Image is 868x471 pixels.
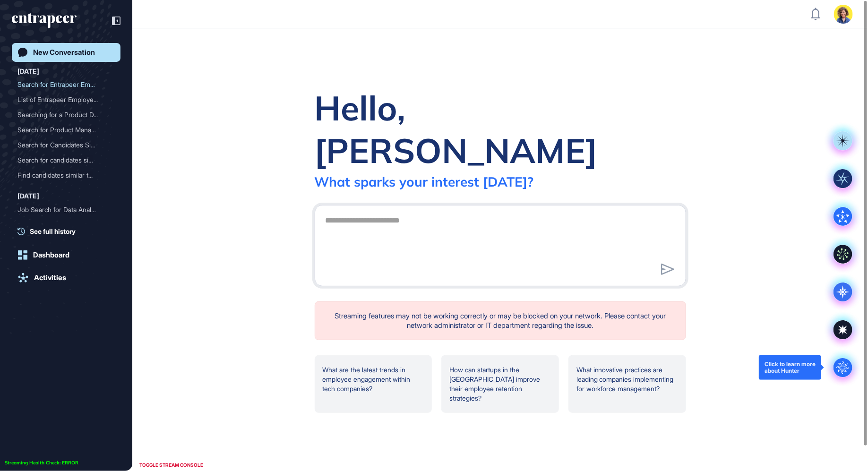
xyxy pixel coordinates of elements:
[834,5,853,24] img: user-avatar
[17,77,115,92] div: Search for Entrapeer Employees in the United States
[137,459,206,471] div: TOGGLE STREAM CONSOLE
[315,355,432,413] div: What are the latest trends in employee engagement within tech companies?
[17,153,107,168] div: Search for candidates sim...
[17,107,115,122] div: Searching for a Product Director or Head of Product for AI Team Specializing in AI Agents
[17,122,107,137] div: Search for Product Manage...
[12,246,120,265] a: Dashboard
[17,66,39,77] div: [DATE]
[765,361,816,374] div: Click to learn more about Hunter
[17,137,107,153] div: Search for Candidates Sim...
[33,48,95,57] div: New Conversation
[33,251,69,259] div: Dashboard
[12,13,77,28] div: entrapeer-logo
[17,92,107,107] div: List of Entrapeer Employe...
[17,168,107,183] div: Find candidates similar t...
[17,168,115,183] div: Find candidates similar to Hakan Aran
[17,202,107,217] div: Job Search for Data Analy...
[568,355,686,413] div: What innovative practices are leading companies implementing for workforce management?
[315,86,686,171] div: Hello, [PERSON_NAME]
[441,355,559,413] div: How can startups in the [GEOGRAPHIC_DATA] improve their employee retention strategies?
[17,202,115,217] div: Job Search for Data Analyst – Risk & Compliance with Financial Services Experience
[17,190,39,202] div: [DATE]
[17,226,120,236] a: See full history
[17,92,115,107] div: List of Entrapeer Employees in the United States
[30,226,76,236] span: See full history
[315,173,534,190] div: What sparks your interest [DATE]?
[34,274,66,282] div: Activities
[17,107,107,122] div: Searching for a Product D...
[12,268,120,287] a: Activities
[17,153,115,168] div: Search for candidates similar to Hakan Aran on LinkedIn
[12,43,120,62] a: New Conversation
[315,301,686,340] div: Streaming features may not be working correctly or may be blocked on your network. Please contact...
[17,137,115,153] div: Search for Candidates Similar to Sara Holyavkin
[17,122,115,137] div: Search for Product Managers at Entrapeer
[17,77,107,92] div: Search for Entrapeer Empl...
